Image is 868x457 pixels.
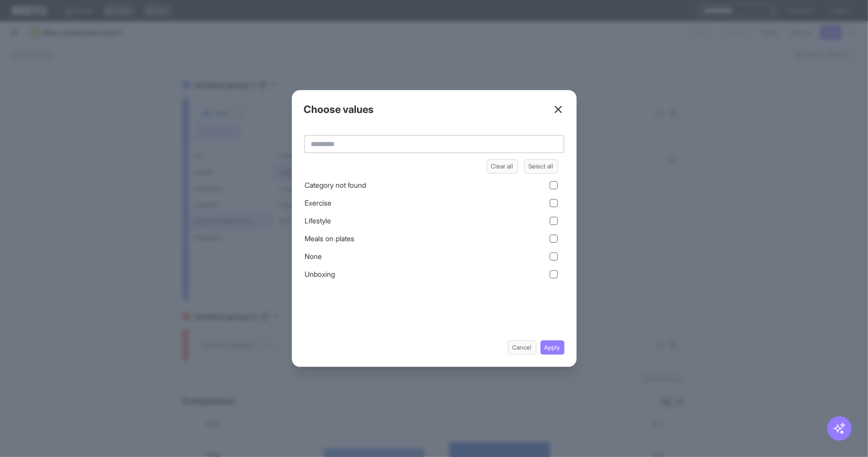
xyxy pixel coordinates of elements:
button: Apply [541,340,564,355]
h2: Choose values [304,102,374,117]
span: Unboxing [305,269,335,279]
span: Category not found [305,180,366,190]
button: Clear all [487,159,518,174]
span: Exercise [305,198,332,208]
span: None [305,251,322,262]
span: Meals on plates [305,234,354,244]
button: Cancel [508,340,536,355]
span: Lifestyle [305,216,331,226]
button: Select all [524,159,558,174]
